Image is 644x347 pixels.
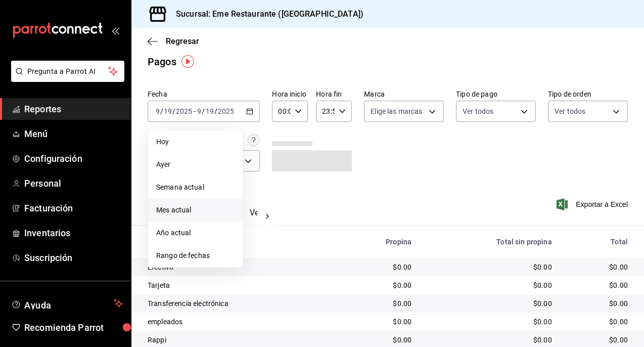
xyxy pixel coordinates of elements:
label: Fecha [148,91,260,98]
span: Reportes [24,102,123,116]
span: Personal [24,177,123,190]
div: Rappi [148,335,329,345]
input: -- [197,107,202,115]
div: $0.00 [345,298,411,309]
span: Ayer [156,159,235,170]
div: $0.00 [428,335,552,345]
div: $0.00 [568,298,628,309]
div: Pagos [148,54,176,69]
div: $0.00 [568,280,628,290]
span: / [160,107,163,115]
button: Ver pagos [250,208,288,225]
div: $0.00 [568,317,628,327]
a: Pregunta a Parrot AI [7,73,124,84]
div: Tarjeta [148,280,329,290]
button: Regresar [148,36,199,46]
div: Total sin propina [428,238,552,246]
label: Marca [364,91,444,98]
div: $0.00 [428,298,552,309]
div: $0.00 [428,317,552,327]
input: -- [155,107,160,115]
span: Hoy [156,137,235,147]
label: Tipo de pago [456,91,536,98]
span: / [202,107,205,115]
input: -- [205,107,214,115]
span: Recomienda Parrot [24,321,123,334]
div: $0.00 [345,335,411,345]
div: $0.00 [345,280,411,290]
div: $0.00 [345,317,411,327]
span: Ver todos [555,106,585,116]
button: open_drawer_menu [111,26,119,34]
div: $0.00 [568,335,628,345]
span: - [194,107,196,115]
span: Suscripción [24,251,123,265]
span: Menú [24,127,123,141]
span: Rango de fechas [156,250,235,261]
label: Tipo de orden [548,91,628,98]
div: $0.00 [428,262,552,272]
label: Hora inicio [272,91,308,98]
input: ---- [175,107,193,115]
div: Total [568,238,628,246]
span: / [214,107,217,115]
div: $0.00 [428,280,552,290]
div: Propina [345,238,411,246]
span: Regresar [166,36,199,46]
span: Inventarios [24,226,123,240]
button: Pregunta a Parrot AI [11,61,124,82]
span: Configuración [24,152,123,165]
span: Pregunta a Parrot AI [27,66,109,77]
span: Ayuda [24,297,110,310]
span: / [172,107,175,115]
span: Mes actual [156,205,235,215]
h3: Sucursal: Eme Restaurante ([GEOGRAPHIC_DATA]) [168,8,363,20]
span: Elige las marcas [371,106,422,116]
button: Exportar a Excel [559,198,628,210]
input: ---- [217,107,235,115]
div: Transferencia electrónica [148,298,329,309]
img: Tooltip marker [181,55,194,68]
span: Ver todos [463,106,493,116]
div: empleados [148,317,329,327]
span: Año actual [156,228,235,238]
div: $0.00 [345,262,411,272]
span: Facturación [24,201,123,215]
span: Semana actual [156,182,235,193]
label: Hora fin [316,91,352,98]
input: -- [163,107,172,115]
div: $0.00 [568,262,628,272]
